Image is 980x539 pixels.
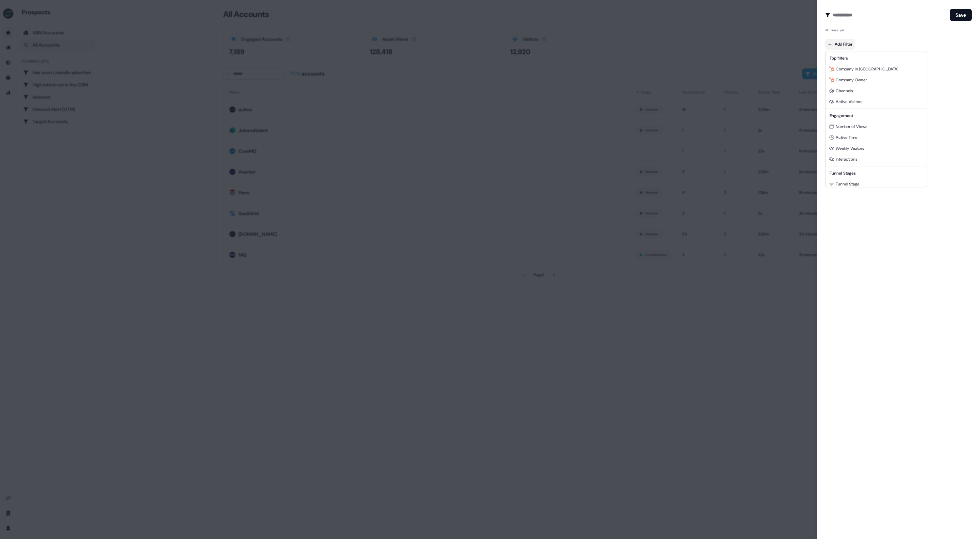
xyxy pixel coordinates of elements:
[836,77,867,83] span: Company Owner
[836,99,863,104] span: Active Visitors
[825,51,927,187] div: Add Filter
[827,53,926,64] div: Top filters
[836,66,898,72] span: Company in [GEOGRAPHIC_DATA]
[827,168,926,179] div: Funnel Stages
[836,135,857,140] span: Active Time
[827,110,926,121] div: Engagement
[836,88,853,94] span: Channels
[836,181,860,187] span: Funnel Stage
[836,157,857,162] span: Interactions
[836,124,867,129] span: Number of Views
[836,146,864,151] span: Weekly Visitors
